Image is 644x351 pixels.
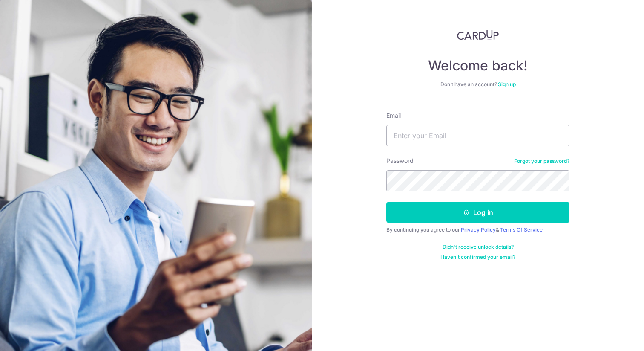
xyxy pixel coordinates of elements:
[440,254,515,261] a: Haven't confirmed your email?
[461,226,496,233] a: Privacy Policy
[457,30,499,40] img: CardUp Logo
[500,226,543,233] a: Terms Of Service
[386,57,569,74] h4: Welcome back!
[514,158,569,165] a: Forgot your password?
[386,226,569,233] div: By continuing you agree to our &
[386,111,401,120] label: Email
[498,81,516,87] a: Sign up
[386,125,569,146] input: Enter your Email
[386,202,569,223] button: Log in
[443,244,514,250] a: Didn't receive unlock details?
[386,157,414,165] label: Password
[386,81,569,88] div: Don’t have an account?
